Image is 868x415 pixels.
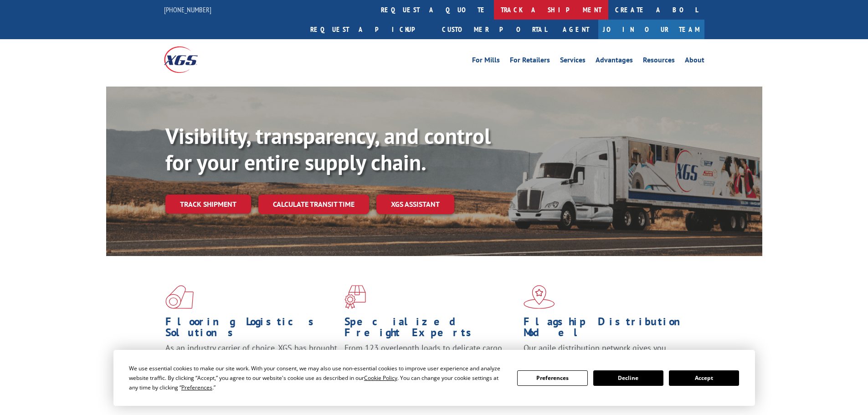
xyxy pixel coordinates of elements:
a: Join Our Team [598,20,704,39]
button: Accept [669,370,739,386]
div: Cookie Consent Prompt [113,350,755,406]
a: About [685,56,704,67]
a: Customer Portal [435,20,554,39]
img: xgs-icon-flagship-distribution-model-red [524,285,555,309]
a: For Mills [472,56,500,67]
button: Decline [593,370,663,386]
a: XGS ASSISTANT [376,195,454,214]
a: Services [560,56,586,67]
a: Advantages [596,56,633,67]
a: Resources [643,56,675,67]
h1: Specialized Freight Experts [344,316,517,343]
span: Preferences [181,384,212,391]
p: From 123 overlength loads to delicate cargo, our experienced staff knows the best way to move you... [344,343,517,383]
img: xgs-icon-total-supply-chain-intelligence-red [165,285,194,309]
span: As an industry carrier of choice, XGS has brought innovation and dedication to flooring logistics... [165,343,337,375]
a: Calculate transit time [258,195,369,214]
h1: Flagship Distribution Model [524,316,696,343]
a: Agent [554,20,598,39]
a: [PHONE_NUMBER] [164,5,211,14]
span: Cookie Policy [364,374,397,382]
a: Track shipment [165,195,251,214]
img: xgs-icon-focused-on-flooring-red [344,285,366,309]
a: For Retailers [510,56,550,67]
button: Preferences [517,370,587,386]
h1: Flooring Logistics Solutions [165,316,338,343]
a: Request a pickup [303,20,435,39]
b: Visibility, transparency, and control for your entire supply chain. [165,122,491,176]
div: We use essential cookies to make our site work. With your consent, we may also use non-essential ... [129,364,506,392]
span: Our agile distribution network gives you nationwide inventory management on demand. [524,343,691,364]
